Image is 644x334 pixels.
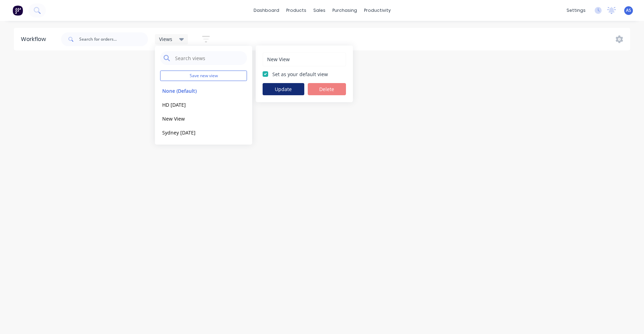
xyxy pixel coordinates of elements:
div: purchasing [329,5,361,16]
div: sales [310,5,329,16]
button: None (Default) [160,87,234,95]
button: Sydney [DATE] [160,129,234,137]
button: New View [160,115,234,123]
div: Workflow [21,35,49,43]
div: products [283,5,310,16]
input: Enter view name... [266,53,342,66]
div: settings [563,5,589,16]
button: Update [263,83,304,95]
span: AS [626,7,631,14]
input: Search views [174,51,243,65]
button: Save new view [160,71,247,81]
img: Factory [13,5,23,16]
span: Views [159,35,172,43]
button: HD [DATE] [160,101,234,109]
label: Set as your default view [272,71,328,78]
a: dashboard [250,5,283,16]
div: productivity [361,5,394,16]
input: Search for orders... [79,32,148,46]
button: Delete [308,83,346,95]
